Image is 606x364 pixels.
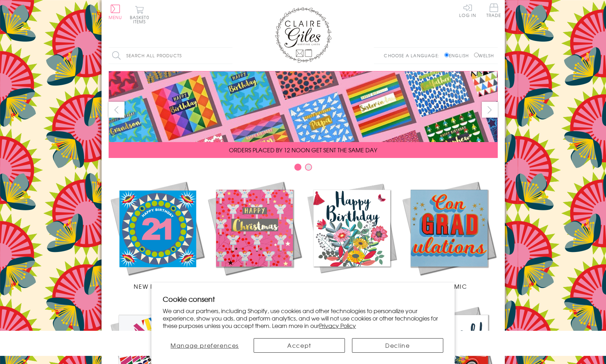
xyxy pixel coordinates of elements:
button: Menu [109,5,122,19]
a: Privacy Policy [319,321,356,330]
a: Log In [459,4,476,17]
input: Search [225,48,232,64]
img: Claire Giles Greetings Cards [275,7,331,63]
label: Welsh [474,52,494,59]
h2: Cookie consent [163,294,443,304]
a: Trade [486,4,501,19]
p: We and our partners, including Shopify, use cookies and other technologies to personalize your ex... [163,307,443,329]
button: next [482,102,498,118]
span: Menu [109,14,122,20]
label: English [444,52,472,59]
span: New Releases [134,282,180,290]
button: Basket0 items [130,6,149,24]
span: ORDERS PLACED BY 12 NOON GET SENT THE SAME DAY [229,146,377,154]
a: Birthdays [303,180,400,290]
button: Manage preferences [163,338,247,353]
input: Welsh [474,53,479,57]
span: Academic [431,282,467,290]
p: Choose a language: [384,52,443,59]
span: Christmas [236,282,272,290]
span: Manage preferences [171,341,239,350]
input: Search all products [109,48,232,64]
button: Decline [352,338,443,353]
button: Carousel Page 2 [305,164,312,171]
button: prev [109,102,125,118]
a: Academic [400,180,498,290]
a: Christmas [206,180,303,290]
span: Trade [486,4,501,17]
a: New Releases [109,180,206,290]
div: Carousel Pagination [109,163,498,174]
button: Accept [254,338,345,353]
button: Carousel Page 1 (Current Slide) [294,164,301,171]
span: 0 items [133,14,149,25]
span: Birthdays [335,282,369,290]
input: English [444,53,449,57]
